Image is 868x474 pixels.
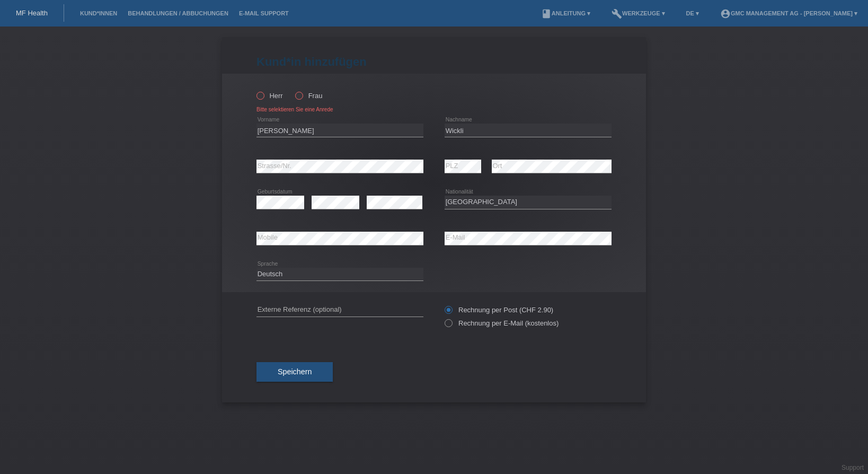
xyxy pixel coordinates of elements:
a: Kund*innen [75,10,122,16]
input: Herr [256,92,263,99]
label: Rechnung per E-Mail (kostenlos) [445,319,559,327]
a: buildWerkzeuge ▾ [606,10,670,16]
input: Rechnung per Post (CHF 2.90) [445,306,451,319]
div: Bitte selektieren Sie eine Anrede [256,107,423,112]
i: book [541,8,552,19]
a: bookAnleitung ▾ [536,10,596,16]
a: E-Mail Support [234,10,294,16]
a: account_circleGMC Management AG - [PERSON_NAME] ▾ [715,10,863,16]
button: Speichern [256,362,333,382]
label: Frau [295,92,322,100]
i: account_circle [720,8,731,19]
a: Support [842,464,864,471]
h1: Kund*in hinzufügen [256,55,612,68]
span: Speichern [278,367,312,376]
i: build [612,8,622,19]
a: DE ▾ [681,10,704,16]
label: Rechnung per Post (CHF 2.90) [445,306,553,314]
input: Frau [295,92,302,99]
a: MF Health [16,9,48,17]
label: Herr [256,92,283,100]
input: Rechnung per E-Mail (kostenlos) [445,319,451,332]
a: Behandlungen / Abbuchungen [122,10,234,16]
